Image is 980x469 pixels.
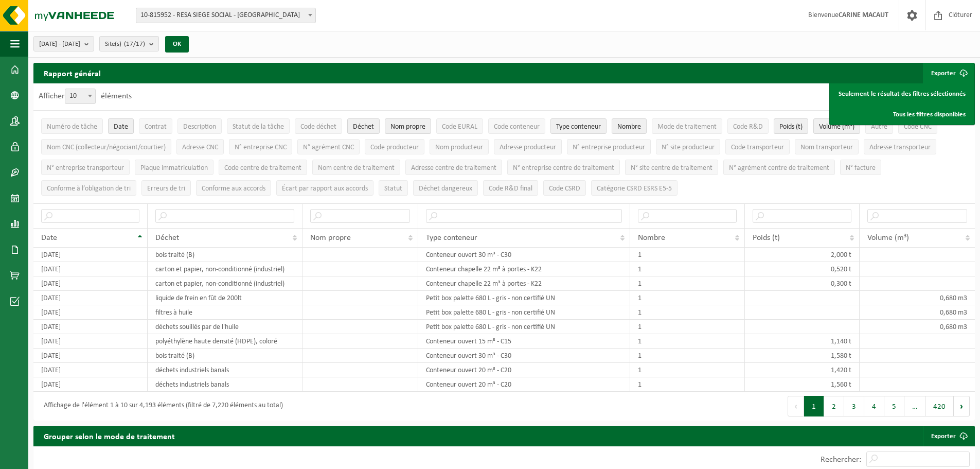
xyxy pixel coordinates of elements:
[549,185,580,193] span: Code CSRD
[33,276,148,291] td: [DATE]
[405,160,502,175] button: Adresse centre de traitementAdresse centre de traitement: Activate to sort
[65,89,96,104] span: 10
[196,180,271,196] button: Conforme aux accords : Activate to sort
[556,123,601,131] span: Type conteneur
[745,262,860,276] td: 0,520 t
[925,396,954,416] button: 420
[597,185,672,193] span: Catégorie CSRD ESRS E5-5
[124,41,145,47] count: (17/17)
[418,276,630,291] td: Conteneur chapelle 22 m³ à portes - K22
[831,83,973,104] a: Seulement le résultat des filtres sélectionnés
[821,456,861,464] label: Rechercher:
[904,123,932,131] span: Code CNC
[494,139,562,154] button: Adresse producteurAdresse producteur: Activate to sort
[235,144,287,151] span: N° entreprise CNC
[483,180,538,196] button: Code R&D finalCode R&amp;D final: Activate to sort
[41,118,103,134] button: Numéro de tâcheNuméro de tâche: Activate to remove sorting
[33,320,148,334] td: [DATE]
[114,123,128,131] span: Date
[347,118,380,134] button: DéchetDéchet: Activate to sort
[379,180,408,196] button: StatutStatut: Activate to sort
[141,180,191,196] button: Erreurs de triErreurs de tri: Activate to sort
[631,164,712,172] span: N° site centre de traitement
[33,305,148,320] td: [DATE]
[865,118,893,134] button: AutreAutre: Activate to sort
[867,234,909,242] span: Volume (m³)
[745,377,860,392] td: 1,560 t
[745,334,860,349] td: 1,140 t
[824,396,844,416] button: 2
[489,185,532,193] span: Code R&D final
[47,164,124,172] span: N° entreprise transporteur
[47,185,131,193] span: Conforme à l’obligation de tri
[436,118,483,134] button: Code EURALCode EURAL: Activate to sort
[898,118,937,134] button: Code CNCCode CNC: Activate to sort
[426,234,477,242] span: Type conteneur
[617,123,641,131] span: Nombre
[831,104,973,125] a: Tous les filtres disponibles
[295,118,342,134] button: Code déchetCode déchet: Activate to sort
[276,180,373,196] button: Écart par rapport aux accordsÉcart par rapport aux accords: Activate to sort
[202,185,265,193] span: Conforme aux accords
[148,276,303,291] td: carton et papier, non-conditionné (industriel)
[860,320,975,334] td: 0,680 m3
[494,123,540,131] span: Code conteneur
[656,139,720,154] button: N° site producteurN° site producteur : Activate to sort
[733,123,763,131] span: Code R&D
[630,305,745,320] td: 1
[418,349,630,363] td: Conteneur ouvert 30 m³ - C30
[148,349,303,363] td: bois traité (B)
[390,123,425,131] span: Nom propre
[418,262,630,276] td: Conteneur chapelle 22 m³ à portes - K22
[318,164,395,172] span: Nom centre de traitement
[177,118,222,134] button: DescriptionDescription: Activate to sort
[224,164,301,172] span: Code centre de traitement
[550,118,607,134] button: Type conteneurType conteneur: Activate to sort
[148,248,303,262] td: bois traité (B)
[513,164,614,172] span: N° entreprise centre de traitement
[147,185,185,193] span: Erreurs de tri
[795,139,859,154] button: Nom transporteurNom transporteur: Activate to sort
[33,363,148,377] td: [DATE]
[871,123,887,131] span: Autre
[804,396,824,416] button: 1
[729,164,829,172] span: N° agrément centre de traitement
[33,262,148,276] td: [DATE]
[148,377,303,392] td: déchets industriels banals
[923,63,974,83] button: Exporter
[310,234,351,242] span: Nom propre
[652,118,722,134] button: Mode de traitementMode de traitement: Activate to sort
[630,262,745,276] td: 1
[567,139,651,154] button: N° entreprise producteurN° entreprise producteur: Activate to sort
[41,160,130,175] button: N° entreprise transporteurN° entreprise transporteur: Activate to sort
[819,123,854,131] span: Volume (m³)
[630,377,745,392] td: 1
[638,234,665,242] span: Nombre
[41,180,136,196] button: Conforme à l’obligation de tri : Activate to sort
[774,118,808,134] button: Poids (t)Poids (t): Activate to sort
[435,144,483,151] span: Nom producteur
[860,291,975,305] td: 0,680 m3
[33,377,148,392] td: [DATE]
[297,139,360,154] button: N° agrément CNCN° agrément CNC: Activate to sort
[612,118,647,134] button: NombreNombre: Activate to sort
[139,118,172,134] button: ContratContrat: Activate to sort
[725,139,790,154] button: Code transporteurCode transporteur: Activate to sort
[630,320,745,334] td: 1
[662,144,715,151] span: N° site producteur
[779,123,803,131] span: Poids (t)
[840,160,881,175] button: N° factureN° facture: Activate to sort
[745,363,860,377] td: 1,420 t
[591,180,678,196] button: Catégorie CSRD ESRS E5-5Catégorie CSRD ESRS E5-5: Activate to sort
[227,118,290,134] button: Statut de la tâcheStatut de la tâche: Activate to sort
[165,36,189,53] button: OK
[418,320,630,334] td: Petit box palette 680 L - gris - non certifié UN
[182,144,218,151] span: Adresse CNC
[233,123,284,131] span: Statut de la tâche
[384,185,402,193] span: Statut
[65,89,95,103] span: 10
[39,92,132,100] label: Afficher éléments
[148,320,303,334] td: déchets souillés par de l'huile
[507,160,620,175] button: N° entreprise centre de traitementN° entreprise centre de traitement: Activate to sort
[860,305,975,320] td: 0,680 m3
